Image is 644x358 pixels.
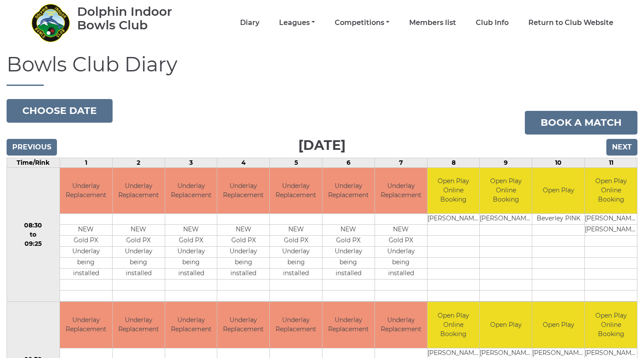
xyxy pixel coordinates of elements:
[217,236,269,247] td: Gold PX
[217,269,269,280] td: installed
[322,258,375,269] td: being
[7,167,60,302] td: 08:30 to 09:25
[270,258,322,269] td: being
[113,302,165,348] td: Underlay Replacement
[217,158,270,167] td: 4
[322,236,375,247] td: Gold PX
[165,236,217,247] td: Gold PX
[428,302,480,348] td: Open Play Online Booking
[7,53,637,86] h1: Bowls Club Diary
[217,168,269,214] td: Underlay Replacement
[270,247,322,258] td: Underlay
[60,168,112,214] td: Underlay Replacement
[409,18,456,28] a: Members list
[113,247,165,258] td: Underlay
[270,225,322,236] td: NEW
[112,158,165,167] td: 2
[322,247,375,258] td: Underlay
[375,302,427,348] td: Underlay Replacement
[585,214,637,225] td: [PERSON_NAME]
[7,99,113,123] button: Choose date
[217,247,269,258] td: Underlay
[532,302,584,348] td: Open Play
[165,269,217,280] td: installed
[60,158,112,167] td: 1
[532,158,585,167] td: 10
[270,168,322,214] td: Underlay Replacement
[322,269,375,280] td: installed
[480,158,532,167] td: 9
[375,258,427,269] td: being
[113,225,165,236] td: NEW
[165,302,217,348] td: Underlay Replacement
[476,18,509,28] a: Club Info
[270,158,322,167] td: 5
[525,111,637,135] a: Book a match
[428,168,480,214] td: Open Play Online Booking
[7,158,60,167] td: Time/Rink
[532,168,584,214] td: Open Play
[113,236,165,247] td: Gold PX
[427,158,480,167] td: 8
[270,302,322,348] td: Underlay Replacement
[240,18,259,28] a: Diary
[165,168,217,214] td: Underlay Replacement
[322,158,375,167] td: 6
[279,18,315,28] a: Leagues
[270,269,322,280] td: installed
[480,302,532,348] td: Open Play
[528,18,613,28] a: Return to Club Website
[113,168,165,214] td: Underlay Replacement
[375,236,427,247] td: Gold PX
[585,225,637,236] td: [PERSON_NAME]
[322,168,375,214] td: Underlay Replacement
[77,5,198,32] div: Dolphin Indoor Bowls Club
[375,247,427,258] td: Underlay
[217,225,269,236] td: NEW
[322,225,375,236] td: NEW
[60,302,112,348] td: Underlay Replacement
[375,269,427,280] td: installed
[606,139,637,156] input: Next
[217,258,269,269] td: being
[585,302,637,348] td: Open Play Online Booking
[322,302,375,348] td: Underlay Replacement
[165,258,217,269] td: being
[7,139,57,156] input: Previous
[165,247,217,258] td: Underlay
[60,225,112,236] td: NEW
[585,168,637,214] td: Open Play Online Booking
[60,269,112,280] td: installed
[113,269,165,280] td: installed
[165,225,217,236] td: NEW
[60,236,112,247] td: Gold PX
[480,214,532,225] td: [PERSON_NAME]
[113,258,165,269] td: being
[270,236,322,247] td: Gold PX
[375,168,427,214] td: Underlay Replacement
[375,158,427,167] td: 7
[60,258,112,269] td: being
[532,214,584,225] td: Beverley PINK
[60,247,112,258] td: Underlay
[428,214,480,225] td: [PERSON_NAME]
[335,18,389,28] a: Competitions
[31,3,70,43] img: Dolphin Indoor Bowls Club
[375,225,427,236] td: NEW
[165,158,217,167] td: 3
[480,168,532,214] td: Open Play Online Booking
[585,158,637,167] td: 11
[217,302,269,348] td: Underlay Replacement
